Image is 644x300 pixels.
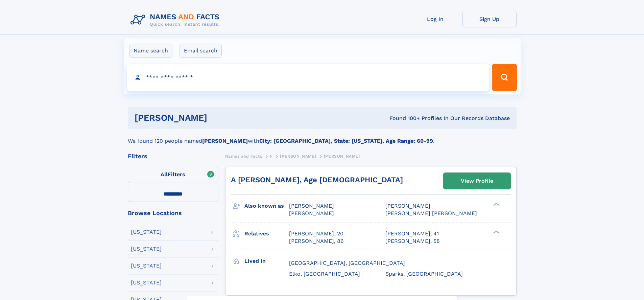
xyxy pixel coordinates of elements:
[289,210,334,216] span: [PERSON_NAME]
[444,173,510,189] a: View Profile
[385,203,430,209] span: [PERSON_NAME]
[385,210,477,216] span: [PERSON_NAME] [PERSON_NAME]
[462,11,517,27] a: Sign Up
[244,228,289,239] h3: Relatives
[492,230,500,234] div: ❯
[270,154,272,159] span: F
[244,255,289,267] h3: Lived in
[259,138,433,144] b: City: [GEOGRAPHIC_DATA], State: [US_STATE], Age Range: 60-99
[231,176,403,184] a: A [PERSON_NAME], Age [DEMOGRAPHIC_DATA]
[161,171,168,178] span: All
[131,280,162,285] div: [US_STATE]
[324,154,360,159] span: [PERSON_NAME]
[289,203,334,209] span: [PERSON_NAME]
[408,11,462,27] a: Log In
[289,271,360,277] span: Elko, [GEOGRAPHIC_DATA]
[225,152,262,160] a: Names and Facts
[135,114,299,122] h1: [PERSON_NAME]
[131,246,162,252] div: [US_STATE]
[385,230,439,237] a: [PERSON_NAME], 41
[128,167,218,183] label: Filters
[127,64,489,91] input: search input
[270,152,272,160] a: F
[128,153,218,159] div: Filters
[492,202,500,207] div: ❯
[280,152,316,160] a: [PERSON_NAME]
[289,260,405,266] span: [GEOGRAPHIC_DATA], [GEOGRAPHIC_DATA]
[298,115,510,122] div: Found 100+ Profiles In Our Records Database
[131,263,162,269] div: [US_STATE]
[385,271,463,277] span: Sparks, [GEOGRAPHIC_DATA]
[128,129,517,145] div: We found 120 people named with .
[289,230,343,237] a: [PERSON_NAME], 20
[129,44,172,58] label: Name search
[385,237,440,245] a: [PERSON_NAME], 58
[202,138,248,144] b: [PERSON_NAME]
[180,44,222,58] label: Email search
[128,11,225,29] img: Logo Names and Facts
[461,173,493,189] div: View Profile
[280,154,316,159] span: [PERSON_NAME]
[128,210,218,216] div: Browse Locations
[131,229,162,235] div: [US_STATE]
[289,237,344,245] a: [PERSON_NAME], 86
[244,200,289,212] h3: Also known as
[492,64,517,91] button: Search Button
